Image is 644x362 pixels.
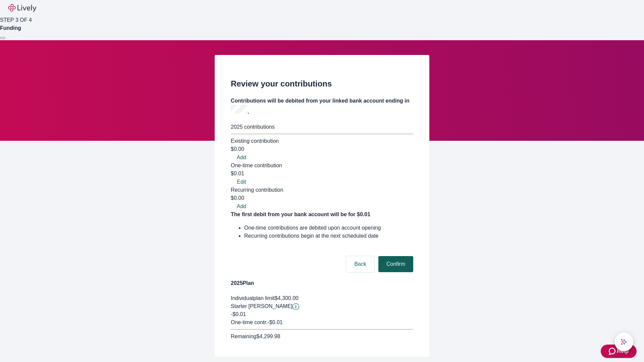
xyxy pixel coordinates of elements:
button: Edit [231,178,252,186]
div: Existing contribution [231,137,413,145]
button: Add [231,154,252,162]
span: Remaining [231,334,256,339]
strong: The first debit from your bank account will be for $0.01 [231,212,370,217]
span: Help [617,347,629,355]
span: Starter [PERSON_NAME] [231,303,292,309]
h2: Review your contributions [231,78,413,90]
div: $0.01 [231,170,413,178]
span: Individual plan limit [231,295,275,301]
svg: Starter penny details [292,303,299,310]
svg: Lively AI Assistant [621,339,627,345]
button: chat [614,333,633,351]
img: Lively [8,4,36,12]
div: Recurring contribution [231,186,413,194]
span: One-time contr. [231,319,267,325]
div: $0.00 [231,194,413,202]
div: $0.00 [231,145,413,153]
h4: Contributions will be debited from your linked bank account ending in . [231,97,413,116]
li: One-time contributions are debited upon account opening [244,224,413,232]
span: $4,299.98 [256,334,280,339]
div: 2025 contributions [231,123,413,131]
button: Lively will contribute $0.01 to establish your account [292,303,299,310]
button: Back [346,256,374,272]
li: Recurring contributions begin at the next scheduled date [244,232,413,240]
button: Confirm [378,256,413,272]
button: Add [231,202,252,210]
span: $4,300.00 [275,295,299,301]
div: One-time contribution [231,162,413,170]
svg: Zendesk support icon [609,347,617,355]
h4: 2025 Plan [231,279,413,287]
button: Zendesk support iconHelp [601,345,637,358]
span: - $0.01 [267,319,282,325]
span: -$0.01 [231,311,246,317]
